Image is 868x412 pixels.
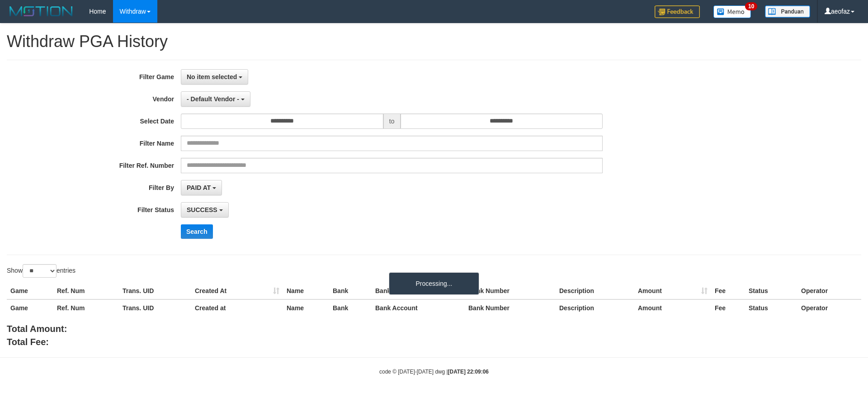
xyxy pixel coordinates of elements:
[634,299,711,316] th: Amount
[556,299,634,316] th: Description
[119,283,191,299] th: Trans. UID
[379,369,489,375] small: code © [DATE]-[DATE] dwg |
[372,283,465,299] th: Bank Account
[7,283,53,299] th: Game
[181,202,229,218] button: SUCCESS
[187,184,211,191] span: PAID AT
[7,33,861,51] h1: Withdraw PGA History
[713,5,751,18] img: Button%20Memo.svg
[634,283,711,299] th: Amount
[372,299,465,316] th: Bank Account
[187,95,239,103] span: - Default Vendor -
[745,283,797,299] th: Status
[448,369,489,375] strong: [DATE] 22:09:06
[797,283,861,299] th: Operator
[389,272,479,295] div: Processing...
[7,299,53,316] th: Game
[187,73,237,81] span: No item selected
[181,69,248,85] button: No item selected
[765,5,810,18] img: panduan.png
[465,299,556,316] th: Bank Number
[23,264,57,278] select: Showentries
[283,283,329,299] th: Name
[465,283,556,299] th: Bank Number
[53,283,119,299] th: Ref. Num
[329,283,372,299] th: Bank
[711,283,745,299] th: Fee
[655,5,700,18] img: Feedback.jpg
[797,299,861,316] th: Operator
[181,180,222,195] button: PAID AT
[191,299,283,316] th: Created at
[745,299,797,316] th: Status
[283,299,329,316] th: Name
[7,264,75,278] label: Show entries
[7,337,49,347] b: Total Fee:
[119,299,191,316] th: Trans. UID
[329,299,372,316] th: Bank
[7,5,75,18] img: MOTION_logo.png
[556,283,634,299] th: Description
[745,2,757,10] span: 10
[53,299,119,316] th: Ref. Num
[181,91,250,107] button: - Default Vendor -
[383,114,401,129] span: to
[7,324,67,334] b: Total Amount:
[187,206,217,213] span: SUCCESS
[191,283,283,299] th: Created At
[181,224,213,239] button: Search
[711,299,745,316] th: Fee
